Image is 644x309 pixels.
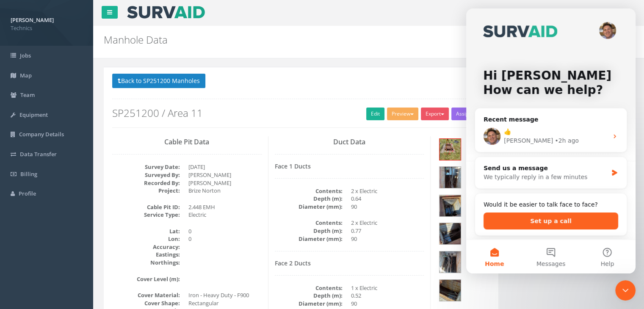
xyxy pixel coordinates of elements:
dt: Survey Date: [112,163,180,171]
dd: 2 x Electric [351,187,424,195]
img: f9c3a25b-c62e-8274-3cb2-35eb8ad96bb9_6b3fd913-75a0-77c0-a741-2a15d7db8b3b_thumb.jpg [439,251,461,273]
dt: Service Type: [112,211,180,219]
dt: Contents: [275,187,343,195]
img: f9c3a25b-c62e-8274-3cb2-35eb8ad96bb9_3fd475f8-718b-9a4f-e41d-4e08d718b083_thumb.jpg [439,223,461,244]
dt: Northings: [112,259,180,267]
iframe: Intercom live chat [466,8,636,273]
button: Assign To [451,108,487,120]
a: Edit [366,108,384,120]
dd: [DATE] [188,163,262,171]
dt: Cable Pit ID: [112,203,180,211]
dd: Iron - Heavy Duty - F900 [188,291,262,299]
img: f9c3a25b-c62e-8274-3cb2-35eb8ad96bb9_69c4230c-67fc-e609-eef9-28546338de75_thumb.jpg [439,167,461,188]
dd: [PERSON_NAME] [188,171,262,179]
dt: Depth (m): [275,292,343,300]
dt: Lat: [112,227,180,235]
dt: Diameter (mm): [275,235,343,243]
span: Jobs [20,52,31,59]
dd: Brize Norton [188,187,262,195]
img: f9c3a25b-c62e-8274-3cb2-35eb8ad96bb9_74f6d6e4-a111-f439-3810-c9825f6d03d2_thumb.jpg [439,139,461,160]
dd: 1 x Electric [351,284,424,292]
dt: Contents: [275,284,343,292]
a: [PERSON_NAME] Technics [11,14,83,32]
dd: Electric [188,211,262,219]
dd: Rectangular [188,299,262,307]
img: f9c3a25b-c62e-8274-3cb2-35eb8ad96bb9_74820690-efdc-96ca-25c4-4f5e88edd43a_thumb.jpg [439,280,461,301]
span: Company Details [19,130,64,138]
span: Map [20,72,32,79]
dt: Diameter (mm): [275,203,343,211]
span: Equipment [19,111,48,119]
dt: Eastings: [112,251,180,259]
dt: Contents: [275,219,343,227]
dt: Depth (m): [275,227,343,235]
h3: Cable Pit Data [112,138,262,146]
button: Back to SP251200 Manholes [112,74,205,88]
button: Preview [387,108,418,120]
dd: 0 [188,227,262,235]
dd: 90 [351,235,424,243]
strong: [PERSON_NAME] [11,16,54,24]
dt: Project: [112,187,180,195]
dt: Cover Level (m): [112,275,180,283]
iframe: Intercom live chat [615,280,636,301]
span: Billing [20,170,37,178]
span: Profile [19,190,36,197]
span: Data Transfer [20,150,57,158]
dt: Lon: [112,235,180,243]
button: Export [421,108,449,120]
h4: Face 2 Ducts [275,260,424,266]
h4: Face 1 Ducts [275,163,424,169]
dd: 90 [351,203,424,211]
dd: 2 x Electric [351,219,424,227]
dt: Recorded By: [112,179,180,187]
h2: Manhole Data [104,34,543,45]
dd: 0.77 [351,227,424,235]
dd: 0 [188,235,262,243]
h2: SP251200 / Area 11 [112,108,489,119]
dt: Diameter (mm): [275,300,343,308]
span: Team [20,91,35,99]
dt: Surveyed By: [112,171,180,179]
dt: Cover Shape: [112,299,180,307]
dd: 0.64 [351,195,424,203]
dd: 0.52 [351,292,424,300]
dd: 2.448 EMH [188,203,262,211]
dt: Accuracy: [112,243,180,251]
dd: 90 [351,300,424,308]
h3: Duct Data [275,138,424,146]
span: Technics [11,24,83,32]
dt: Depth (m): [275,195,343,203]
img: f9c3a25b-c62e-8274-3cb2-35eb8ad96bb9_b6893ca1-4806-c709-5e35-3bf6a05652c5_thumb.jpg [439,195,461,216]
dd: [PERSON_NAME] [188,179,262,187]
dt: Cover Material: [112,291,180,299]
